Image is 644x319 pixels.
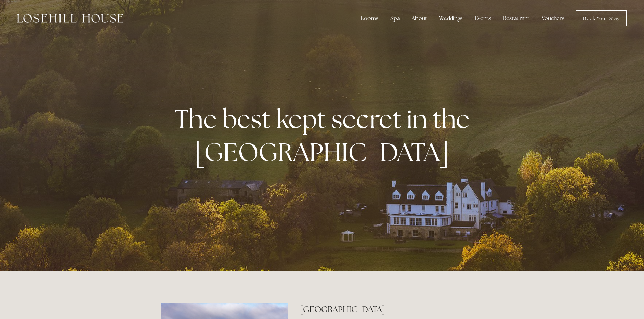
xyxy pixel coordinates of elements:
[17,14,123,23] img: Losehill House
[355,11,384,25] div: Rooms
[300,303,483,315] h2: [GEOGRAPHIC_DATA]
[469,11,496,25] div: Events
[406,11,432,25] div: About
[536,11,570,25] a: Vouchers
[385,11,405,25] div: Spa
[434,11,468,25] div: Weddings
[174,102,475,168] strong: The best kept secret in the [GEOGRAPHIC_DATA]
[576,10,627,26] a: Book Your Stay
[498,11,535,25] div: Restaurant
